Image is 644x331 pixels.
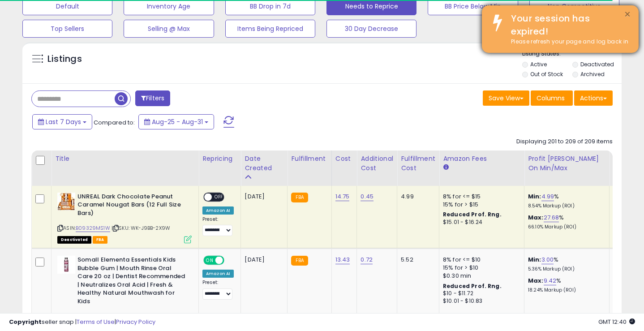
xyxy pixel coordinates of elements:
[93,236,108,244] span: FBA
[528,192,541,201] b: Min:
[55,154,195,163] div: Title
[335,255,350,264] a: 13.43
[522,50,622,58] p: Listing States:
[202,270,234,278] div: Amazon AI
[598,318,635,326] span: 2025-09-9 12:40 GMT
[57,236,91,244] span: All listings that are unavailable for purchase on Amazon for any reason other than out-of-stock
[152,117,203,126] span: Aug-25 - Aug-31
[531,90,573,106] button: Columns
[544,213,559,222] a: 27.68
[541,255,554,264] a: 3.00
[443,297,517,305] div: $10.01 - $10.83
[202,154,237,163] div: Repricing
[537,94,565,103] span: Columns
[77,193,186,220] b: UNREAL Dark Chocolate Peanut Caramel Nougat Bars (12 Full Size Bars)
[46,117,81,126] span: Last 7 Days
[528,214,602,230] div: %
[528,255,541,264] b: Min:
[544,276,557,285] a: 9.42
[443,211,502,218] b: Reduced Prof. Rng.
[202,216,234,236] div: Preset:
[580,60,614,68] label: Deactivated
[291,154,327,163] div: Fulfillment
[443,193,517,201] div: 8% for <= $15
[443,290,517,297] div: $10 - $11.72
[528,287,602,293] p: 18.24% Markup (ROI)
[516,138,613,146] div: Displaying 201 to 209 of 209 items
[401,154,435,173] div: Fulfillment Cost
[443,272,517,280] div: $0.30 min
[528,277,602,293] div: %
[361,192,374,201] a: 0.45
[443,282,502,290] b: Reduced Prof. Rng.
[574,90,613,106] button: Actions
[624,9,631,20] button: ×
[32,114,92,129] button: Last 7 Days
[530,60,547,68] label: Active
[326,20,416,38] button: 30 Day Decrease
[202,279,234,300] div: Preset:
[225,20,315,38] button: Items Being Repriced
[528,266,602,272] p: 5.36% Markup (ROI)
[204,257,215,264] span: ON
[443,264,517,272] div: 15% for > $10
[212,193,226,201] span: OFF
[57,193,192,242] div: ASIN:
[202,206,234,215] div: Amazon AI
[528,256,602,272] div: %
[443,219,517,226] div: $15.01 - $16.24
[528,224,602,230] p: 66.10% Markup (ROI)
[47,53,82,65] h5: Listings
[291,193,308,202] small: FBA
[528,203,602,209] p: 8.54% Markup (ROI)
[443,163,448,172] small: Amazon Fees.
[504,38,632,46] div: Please refresh your page and log back in
[9,318,42,326] strong: Copyright
[580,70,605,78] label: Archived
[135,90,170,106] button: Filters
[528,154,605,173] div: Profit [PERSON_NAME] on Min/Max
[94,118,135,127] span: Compared to:
[361,255,373,264] a: 0.72
[245,256,280,264] div: [DATE]
[528,213,544,222] b: Max:
[401,193,432,201] div: 4.99
[223,257,237,264] span: OFF
[524,150,610,186] th: The percentage added to the cost of goods (COGS) that forms the calculator for Min & Max prices.
[57,193,75,211] img: 51szGtKug9L._SL40_.jpg
[22,20,112,38] button: Top Sellers
[335,192,350,201] a: 14.75
[124,20,214,38] button: Selling @ Max
[335,154,353,163] div: Cost
[528,193,602,209] div: %
[9,318,155,327] div: seller snap | |
[57,256,75,274] img: 31nMr0iNGIL._SL40_.jpg
[483,90,529,106] button: Save View
[291,256,308,266] small: FBA
[401,256,432,264] div: 5.52
[541,192,554,201] a: 4.99
[116,318,155,326] a: Privacy Policy
[76,224,110,232] a: B09329MS1W
[443,256,517,264] div: 8% for <= $10
[77,256,186,308] b: Somall Elementa Essentials Kids Bubble Gum | Mouth Rinse Oral Care 20 oz | Dentist Recommended | ...
[112,224,170,232] span: | SKU: WK-J9BB-2X9W
[245,154,283,173] div: Date Created
[443,201,517,209] div: 15% for > $15
[443,154,520,163] div: Amazon Fees
[77,318,115,326] a: Terms of Use
[530,70,563,78] label: Out of Stock
[361,154,393,173] div: Additional Cost
[504,12,632,38] div: Your session has expired!
[245,193,280,201] div: [DATE]
[138,114,214,129] button: Aug-25 - Aug-31
[528,276,544,285] b: Max:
